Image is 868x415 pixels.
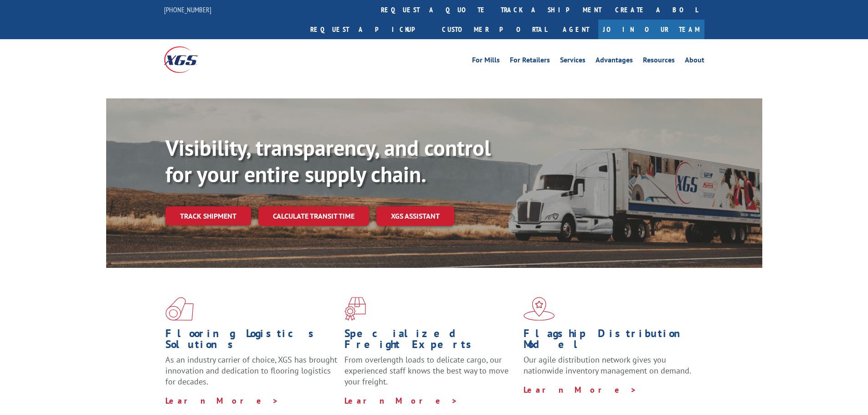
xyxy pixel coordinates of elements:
[376,206,454,226] a: XGS ASSISTANT
[165,395,279,406] a: Learn More >
[165,133,491,188] b: Visibility, transparency, and control for your entire supply chain.
[643,56,675,67] a: Resources
[554,20,598,39] a: Agent
[524,297,555,321] img: xgs-icon-flagship-distribution-model-red
[344,328,517,354] h1: Specialized Freight Experts
[596,56,633,67] a: Advantages
[344,297,366,321] img: xgs-icon-focused-on-flooring-red
[344,354,517,395] p: From overlength loads to delicate cargo, our experienced staff knows the best way to move your fr...
[165,354,337,387] span: As an industry carrier of choice, XGS has brought innovation and dedication to flooring logistics...
[165,297,194,321] img: xgs-icon-total-supply-chain-intelligence-red
[510,56,550,67] a: For Retailers
[685,56,704,67] a: About
[303,20,435,39] a: Request a pickup
[165,206,251,225] a: Track shipment
[344,395,458,406] a: Learn More >
[598,20,704,39] a: Join Our Team
[164,5,211,14] a: [PHONE_NUMBER]
[165,328,338,354] h1: Flooring Logistics Solutions
[435,20,554,39] a: Customer Portal
[524,384,637,395] a: Learn More >
[258,206,369,226] a: Calculate transit time
[524,328,696,354] h1: Flagship Distribution Model
[524,354,691,376] span: Our agile distribution network gives you nationwide inventory management on demand.
[560,56,586,67] a: Services
[472,56,500,67] a: For Mills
